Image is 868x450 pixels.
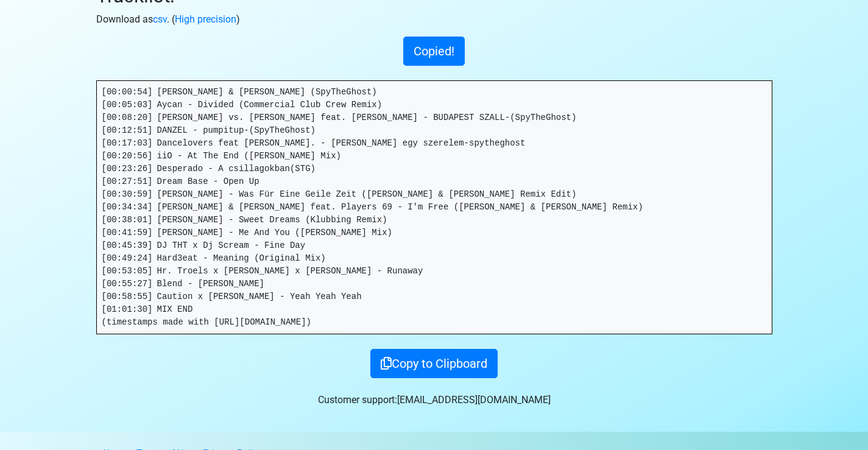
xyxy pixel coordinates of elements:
button: Copied! [403,37,465,66]
a: csv [153,13,167,25]
pre: [00:00:54] [PERSON_NAME] & [PERSON_NAME] (SpyTheGhost) [00:05:03] Aycan - Divided (Commercial Clu... [97,81,772,334]
p: Download as . ( ) [96,12,772,27]
button: Copy to Clipboard [370,349,498,378]
a: High precision [175,13,236,25]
